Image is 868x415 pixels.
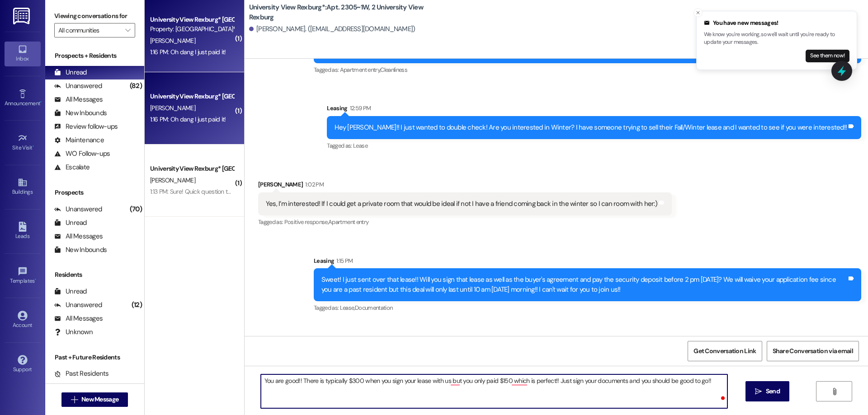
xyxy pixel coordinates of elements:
[54,149,110,159] div: WO Follow-ups
[45,51,144,61] div: Prospects + Residents
[33,143,34,149] span: •
[13,8,32,24] img: ResiDesk Logo
[831,388,838,395] i: 
[258,215,672,228] div: Tagged as:
[45,353,144,362] div: Past + Future Residents
[150,187,357,196] div: 1:13 PM: Sure! Quick question though. Will I need to pay another application fee?
[340,66,381,74] span: Apartment entry ,
[314,256,861,269] div: Leasing
[35,276,36,283] span: •
[335,123,847,132] div: Hey [PERSON_NAME]!! I just wanted to double check! Are you interested in Winter? I have someone t...
[54,287,87,296] div: Unread
[54,108,107,118] div: New Inbounds
[150,104,195,112] span: [PERSON_NAME]
[150,164,234,173] div: University View Rexburg* [GEOGRAPHIC_DATA]
[327,103,861,116] div: Leasing
[5,131,41,155] a: Site Visit •
[5,42,41,66] a: Inbox
[150,115,226,123] div: 1:16 PM: Oh dang I just paid it!
[353,142,368,149] span: Lease
[766,387,780,396] span: Send
[58,23,121,37] input: All communities
[150,176,195,184] span: [PERSON_NAME]
[61,392,128,407] button: New Message
[767,341,859,361] button: Share Conversation via email
[340,304,355,312] span: Lease ,
[54,232,103,241] div: All Messages
[150,37,195,45] span: [PERSON_NAME]
[54,9,135,23] label: Viewing conversations for
[314,301,861,314] div: Tagged as:
[71,396,78,403] i: 
[745,381,789,401] button: Send
[249,24,415,34] div: [PERSON_NAME]. ([EMAIL_ADDRESS][DOMAIN_NAME])
[303,180,323,189] div: 1:02 PM
[348,103,371,113] div: 12:59 PM
[54,314,103,323] div: All Messages
[54,163,90,172] div: Escalate
[125,27,130,34] i: 
[54,369,109,378] div: Past Residents
[704,19,849,28] div: You have new messages!
[693,8,703,17] button: Close toast
[54,218,87,228] div: Unread
[40,99,42,105] span: •
[54,122,118,131] div: Review follow-ups
[81,395,118,404] span: New Message
[688,341,762,361] button: Get Conversation Link
[284,218,328,226] span: Positive response ,
[321,275,847,294] div: Sweet! I just sent over that lease!! Will you sign that lease as well as the buyer's agreement an...
[704,31,849,47] p: We know you're working, so we'll wait until you're ready to update your messages.
[249,3,430,22] b: University View Rexburg*: Apt. 2305~1W, 2 University View Rexburg
[266,199,657,209] div: Yes, I’m interested! If I could get a private room that would be ideal if not I have a friend com...
[127,202,144,216] div: (70)
[54,245,107,255] div: New Inbounds
[327,139,861,152] div: Tagged as:
[129,298,144,312] div: (12)
[54,95,103,104] div: All Messages
[355,304,393,312] span: Documentation
[755,388,762,395] i: 
[334,256,353,266] div: 1:15 PM
[45,188,144,197] div: Prospects
[806,50,849,62] button: See them now!
[5,352,41,377] a: Support
[150,48,226,56] div: 1:16 PM: Oh dang I just paid it!
[54,300,102,310] div: Unanswered
[150,92,234,101] div: University View Rexburg* [GEOGRAPHIC_DATA]
[693,346,756,356] span: Get Conversation Link
[5,264,41,288] a: Templates •
[54,81,102,91] div: Unanswered
[54,205,102,214] div: Unanswered
[380,66,407,74] span: Cleanliness
[150,24,234,34] div: Property: [GEOGRAPHIC_DATA]*
[5,175,41,199] a: Buildings
[45,270,144,280] div: Residents
[314,63,861,76] div: Tagged as:
[127,79,144,93] div: (82)
[54,135,104,145] div: Maintenance
[54,68,87,77] div: Unread
[5,219,41,243] a: Leads
[54,327,93,337] div: Unknown
[261,374,727,408] textarea: To enrich screen reader interactions, please activate Accessibility in Grammarly extension settings
[328,218,368,226] span: Apartment entry
[5,308,41,332] a: Account
[773,346,853,356] span: Share Conversation via email
[150,15,234,24] div: University View Rexburg* [GEOGRAPHIC_DATA]
[258,180,672,192] div: [PERSON_NAME]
